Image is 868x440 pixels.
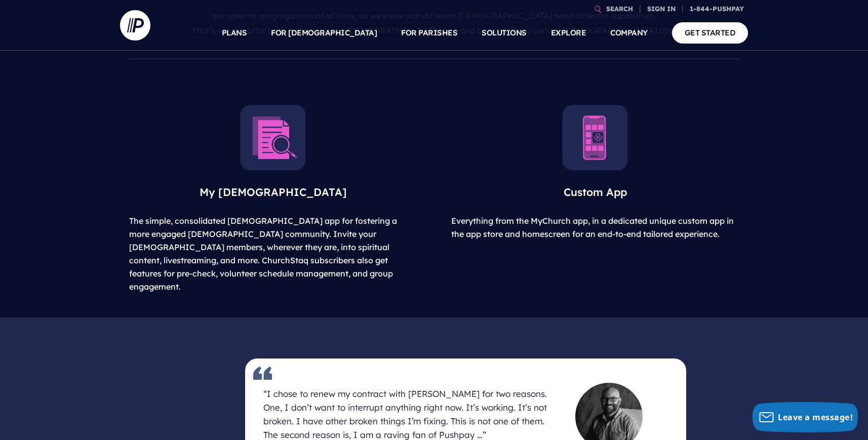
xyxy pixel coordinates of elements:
[610,15,648,51] a: COMPANY
[753,402,858,432] button: Leave a message!
[482,15,527,51] a: SOLUTIONS
[401,15,457,51] a: FOR PARISHES
[672,22,748,43] a: GET STARTED
[778,412,853,423] span: Leave a message!
[564,185,627,198] span: Custom App
[551,15,586,51] a: EXPLORE
[200,185,347,198] span: My [DEMOGRAPHIC_DATA]
[129,216,397,292] span: The simple, consolidated [DEMOGRAPHIC_DATA] app for fostering a more engaged [DEMOGRAPHIC_DATA] c...
[271,15,377,51] a: FOR [DEMOGRAPHIC_DATA]
[222,15,247,51] a: PLANS
[451,216,734,239] span: Everything from the MyChurch app, in a dedicated unique custom app in the app store and homescree...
